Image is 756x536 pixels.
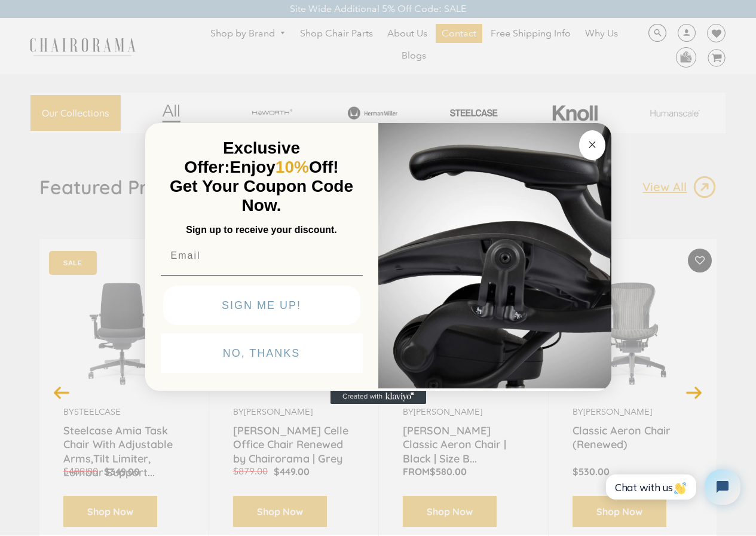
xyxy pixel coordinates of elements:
button: Close dialog [579,130,605,160]
span: Sign up to receive your discount. [186,225,336,235]
button: SIGN ME UP! [163,286,360,325]
img: 92d77583-a095-41f6-84e7-858462e0427a.jpeg [378,121,611,388]
span: Exclusive Offer: [184,139,300,176]
a: Created with Klaviyo - opens in a new tab [330,390,426,404]
button: Previous [51,382,72,403]
img: underline [161,275,363,275]
span: Enjoy Off! [230,158,339,176]
input: Email [161,244,363,268]
span: Get Your Coupon Code Now. [170,177,353,215]
iframe: Tidio Chat [596,459,751,515]
span: 10% [276,158,309,176]
button: Next [684,382,705,403]
button: NO, THANKS [161,333,363,373]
